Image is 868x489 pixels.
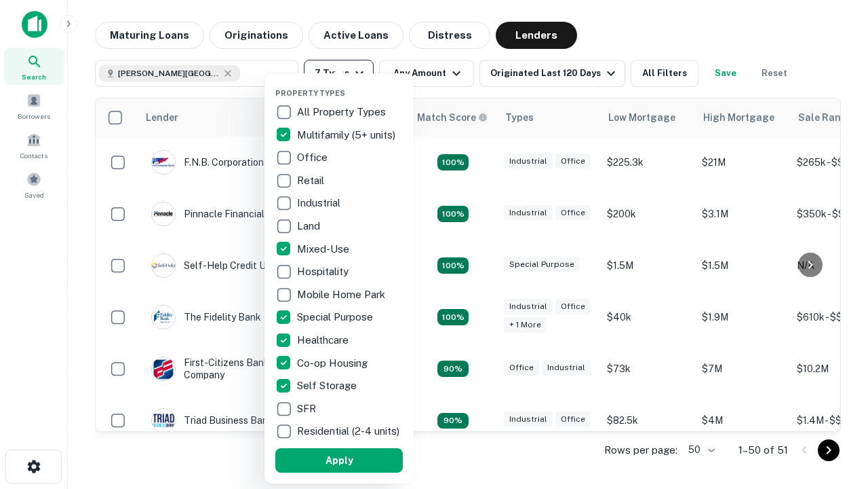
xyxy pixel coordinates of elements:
p: Industrial [297,195,343,211]
p: Hospitality [297,264,351,280]
span: Property Types [275,89,345,97]
p: Self Storage [297,378,359,394]
p: SFR [297,401,319,417]
button: Apply [275,448,403,473]
p: Special Purpose [297,309,376,325]
p: All Property Types [297,104,389,120]
p: Mobile Home Park [297,287,388,303]
p: Multifamily (5+ units) [297,127,398,143]
p: Office [297,149,330,166]
iframe: Chat Widget [800,380,868,446]
p: Retail [297,173,327,189]
p: Land [297,218,323,234]
p: Residential (2-4 units) [297,423,402,439]
p: Healthcare [297,332,351,348]
p: Mixed-Use [297,241,352,257]
p: Co-op Housing [297,355,370,372]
